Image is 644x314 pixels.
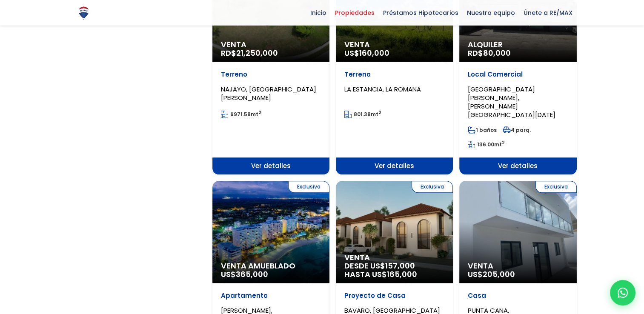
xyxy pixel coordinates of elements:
[221,40,321,49] span: Venta
[336,157,453,174] span: Ver detalles
[468,48,511,58] span: RD$
[221,70,321,79] p: Terreno
[468,40,568,49] span: Alquiler
[502,140,505,146] sup: 2
[344,270,444,279] span: HASTA US$
[221,48,278,58] span: RD$
[344,111,381,118] span: mt
[483,269,515,280] span: 205,000
[212,157,329,174] span: Ver detalles
[483,48,511,58] span: 80,000
[463,6,519,19] span: Nuestro equipo
[306,6,331,19] span: Inicio
[344,262,444,279] span: DESDE US$
[459,157,576,174] span: Ver detalles
[221,269,268,280] span: US$
[288,181,329,193] span: Exclusiva
[221,291,321,300] p: Apartamento
[76,6,91,20] img: Logo de REMAX
[221,85,316,102] span: NAJAYO, [GEOGRAPHIC_DATA][PERSON_NAME]
[385,260,415,271] span: 157,000
[230,111,251,118] span: 6971.58
[379,6,463,19] span: Préstamos Hipotecarios
[468,85,555,119] span: [GEOGRAPHIC_DATA][PERSON_NAME], [PERSON_NAME][GEOGRAPHIC_DATA][DATE]
[344,70,444,79] p: Terreno
[468,126,497,134] span: 1 baños
[412,181,453,193] span: Exclusiva
[468,291,568,300] p: Casa
[535,181,577,193] span: Exclusiva
[258,109,261,116] sup: 2
[221,262,321,270] span: Venta Amueblado
[236,48,278,58] span: 21,250,000
[477,141,494,148] span: 136.00
[519,6,577,19] span: Únete a RE/MAX
[236,269,268,280] span: 365,000
[468,262,568,270] span: Venta
[387,269,417,280] span: 165,000
[344,85,421,94] span: LA ESTANCIA, LA ROMANA
[468,269,515,280] span: US$
[354,111,371,118] span: 801.38
[468,141,505,148] span: mt
[503,126,531,134] span: 4 parq.
[344,291,444,300] p: Proyecto de Casa
[344,48,389,58] span: US$
[468,70,568,79] p: Local Comercial
[344,253,444,262] span: Venta
[344,40,444,49] span: Venta
[378,109,381,116] sup: 2
[221,111,261,118] span: mt
[359,48,389,58] span: 160,000
[331,6,379,19] span: Propiedades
